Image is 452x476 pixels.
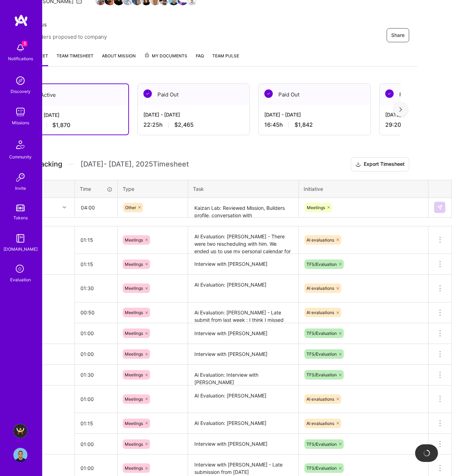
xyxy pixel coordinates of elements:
div: [DATE] [22,280,69,288]
img: loading [422,449,431,457]
div: Tokens [13,214,28,221]
span: 5 [22,41,27,46]
input: HH:MM [75,231,117,249]
div: 22:25 h [143,121,244,129]
i: icon Download [355,161,361,168]
span: Meetings [125,465,143,471]
img: Paid Out [385,89,394,98]
input: HH:MM [75,324,117,343]
span: AI evaluations [306,237,334,243]
div: [DATE] - [DATE] [23,111,123,119]
div: Initiative [304,185,423,193]
span: Meetings [125,331,143,336]
span: Meetings [125,237,143,243]
input: HH:MM [75,345,117,363]
input: HH:MM [75,414,117,433]
div: Active [17,84,128,106]
th: Date [17,180,75,198]
span: TFS/Evaluation [306,441,337,447]
span: Builders proposed to company [31,33,107,40]
div: Discovery [11,88,31,95]
input: HH:MM [75,255,117,274]
span: AI evaluations [306,286,334,291]
div: 17:00 h [23,121,123,129]
a: My Documents [144,52,187,66]
span: TFS/Evaluation [306,351,337,357]
input: HH:MM [75,390,117,408]
img: discovery [13,74,27,88]
a: User Avatar [12,448,29,462]
span: Meetings [307,205,325,210]
span: Meetings [125,396,143,402]
img: Paid Out [143,89,152,98]
span: $2,465 [174,121,194,129]
div: 3h 15m [22,400,69,407]
span: Meetings [125,310,143,315]
div: Paid Out [138,84,250,105]
a: About Mission [102,52,136,66]
a: Team Pulse [212,52,239,66]
div: 3h 20m [22,289,69,296]
div: Evaluation [10,276,31,283]
span: TFS/Evaluation [306,262,337,267]
div: Time [80,185,112,193]
textarea: Interview with [PERSON_NAME] [189,324,298,343]
img: guide book [13,231,27,245]
input: HH:MM [75,435,117,453]
img: Paid Out [264,89,273,98]
span: TFS/Evaluation [306,465,337,471]
textarea: AI Evaluation: [PERSON_NAME] [189,386,298,413]
span: Meetings [125,351,143,357]
span: $1,870 [52,121,70,129]
textarea: AI Evaluation: [PERSON_NAME] - There were two rescheduling with him. We ended up to use my person... [189,227,298,253]
span: Team Pulse [212,53,239,58]
textarea: Ai Evaluation: [PERSON_NAME] - Late submit from last week : I think I missed this one when review... [189,303,298,322]
span: Meetings [125,441,143,447]
div: [DATE] [22,371,69,378]
textarea: AI Evaluation: [PERSON_NAME] [189,275,298,302]
div: [DATE] [22,460,69,468]
div: [DATE] [22,391,69,399]
img: right [399,107,402,112]
a: A.Team - Grow A.Team's Community & Demand [12,424,29,438]
div: 2h 30m [22,241,69,248]
div: Paid Out [259,84,370,105]
div: [DATE] [22,350,69,358]
textarea: Interview with [PERSON_NAME] [189,434,298,454]
span: Other [125,205,136,210]
input: HH:MM [75,365,117,384]
button: Share [387,28,409,42]
span: Meetings [125,262,143,267]
img: tokens [16,205,25,211]
div: 16:45 h [264,121,365,129]
div: Missions [12,119,29,126]
span: AI evaluations [306,396,334,402]
i: icon SelectionTeam [14,263,27,276]
a: Team timesheet [57,52,93,66]
span: Share [391,32,405,39]
textarea: Interview with [PERSON_NAME] [189,345,298,364]
img: bell [13,41,27,55]
div: null [434,202,446,213]
span: $1,842 [295,121,313,129]
textarea: Ai Evaluation: Interview with [PERSON_NAME] [189,365,298,385]
span: [DATE] - [DATE] , 2025 Timesheet [80,160,189,169]
span: Meetings [125,286,143,291]
span: Team status [17,21,107,28]
textarea: Kaizan Lab: Reviewed Mission, Builders profile, conversation with [PERSON_NAME] and [PERSON_NAME]... [189,199,298,217]
img: Invite [13,170,27,184]
span: AI evaluations [306,421,334,426]
img: Community [12,136,29,153]
img: Submit [437,205,443,210]
div: [DATE] [22,232,69,239]
textarea: Interview with [PERSON_NAME] [189,255,298,274]
img: A.Team - Grow A.Team's Community & Demand [13,424,27,438]
div: Invite [15,184,26,192]
img: teamwork [13,105,27,119]
div: [DOMAIN_NAME] [4,245,38,253]
div: Community [9,153,32,161]
textarea: AI Evaluation: [PERSON_NAME] [189,414,298,433]
i: icon Chevron [63,206,66,209]
input: HH:MM [75,303,117,322]
span: AI evaluations [306,310,334,315]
